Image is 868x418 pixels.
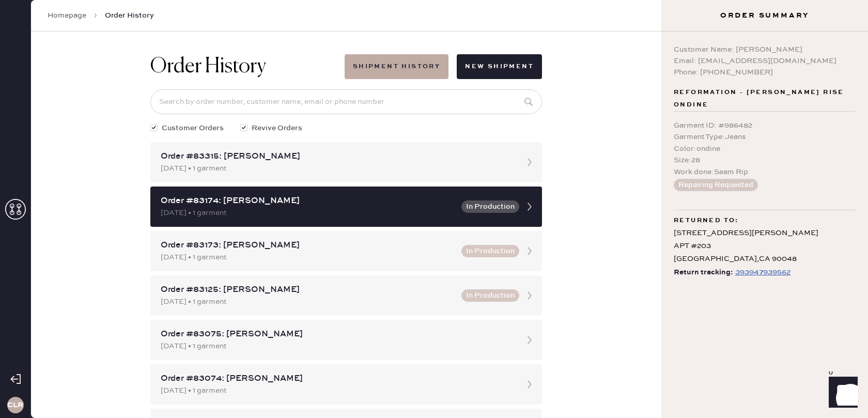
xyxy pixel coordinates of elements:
[161,239,455,252] div: Order #83173: [PERSON_NAME]
[457,54,542,79] button: New Shipment
[161,284,455,296] div: Order #83125: [PERSON_NAME]
[461,245,519,257] button: In Production
[345,54,448,79] button: Shipment History
[161,252,455,263] div: [DATE] • 1 garment
[674,120,856,131] div: Garment ID : # 986482
[674,55,856,67] div: Email: [EMAIL_ADDRESS][DOMAIN_NAME]
[48,10,86,21] a: Homepage
[674,143,856,154] div: Color : ondine
[105,10,154,21] span: Order History
[461,289,519,302] button: In Production
[252,122,302,134] span: Revive Orders
[161,150,513,163] div: Order #83315: [PERSON_NAME]
[161,195,455,207] div: Order #83174: [PERSON_NAME]
[150,89,542,114] input: Search by order number, customer name, email or phone number
[674,179,758,191] button: Repairing Requested
[674,166,856,178] div: Work done : Seam Rip
[161,385,513,396] div: [DATE] • 1 garment
[733,266,791,279] a: 393947939562
[819,371,863,416] iframe: Front Chat
[674,154,856,166] div: Size : 28
[674,266,733,279] span: Return tracking:
[674,44,856,55] div: Customer Name: [PERSON_NAME]
[674,86,856,111] span: Reformation - [PERSON_NAME] RISE ondine
[7,401,23,409] h3: CLR
[674,131,856,143] div: Garment Type : Jeans
[661,10,868,21] h3: Order Summary
[735,266,791,278] div: https://www.fedex.com/apps/fedextrack/?tracknumbers=393947939562&cntry_code=US
[161,328,513,340] div: Order #83075: [PERSON_NAME]
[150,54,266,79] h1: Order History
[674,67,856,78] div: Phone: [PHONE_NUMBER]
[161,163,513,174] div: [DATE] • 1 garment
[674,214,739,227] span: Returned to:
[161,340,513,352] div: [DATE] • 1 garment
[161,373,513,385] div: Order #83074: [PERSON_NAME]
[161,296,455,307] div: [DATE] • 1 garment
[161,207,455,219] div: [DATE] • 1 garment
[674,227,856,266] div: [STREET_ADDRESS][PERSON_NAME] APT #203 [GEOGRAPHIC_DATA] , CA 90048
[162,122,224,134] span: Customer Orders
[461,200,519,213] button: In Production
